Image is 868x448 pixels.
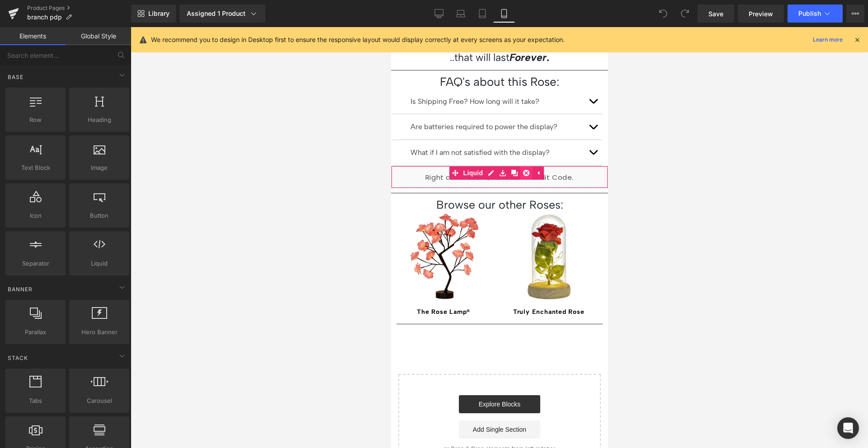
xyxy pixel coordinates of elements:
[798,10,821,17] span: Publish
[68,393,149,411] a: Add Single Section
[156,24,158,37] strong: .
[8,163,63,173] span: Text Block
[19,94,193,106] p: Are batteries required to power the display?
[113,184,203,275] img: Truly Enchanted Rose
[72,163,127,173] span: Image
[7,285,33,294] span: Banner
[8,327,63,337] span: Parallax
[148,9,170,18] span: Library
[122,281,193,289] a: Truly Enchanted Rose
[749,9,773,19] span: Preview
[66,27,131,45] a: Global Style
[118,139,129,153] a: Clone Module
[72,259,127,268] span: Liquid
[129,139,141,153] a: Delete Module
[106,139,118,153] a: Save module
[7,354,29,362] span: Stack
[70,139,94,153] span: Liquid
[187,9,258,18] div: Assigned 1 Product
[19,69,193,80] p: Is Shipping Free? How long will it take?
[450,5,472,23] a: Laptop
[72,327,127,337] span: Hero Banner
[654,5,672,23] button: Undo
[27,5,131,12] a: Product Pages
[68,368,149,386] a: Explore Blocks
[7,184,98,275] img: The Rose Lamp®
[676,5,694,23] button: Redo
[846,5,864,23] button: More
[141,139,153,153] a: Expand / Collapse
[8,115,63,125] span: Row
[8,211,63,220] span: Icon
[837,417,859,439] div: Open Intercom Messenger
[131,5,176,23] a: New Library
[428,5,450,23] a: Desktop
[8,396,63,406] span: Tabs
[8,259,63,268] span: Separator
[788,5,843,23] button: Publish
[738,5,784,23] a: Preview
[22,419,195,425] p: or Drag & Drop elements from left sidebar
[118,24,156,37] i: Forever
[472,5,493,23] a: Tablet
[72,396,127,406] span: Carousel
[493,5,515,23] a: Mobile
[809,34,846,45] a: Learn more
[26,281,79,289] a: The Rose Lamp®
[72,115,127,125] span: Heading
[27,14,62,21] span: branch pdp
[708,9,723,19] span: Save
[7,73,24,81] span: Base
[19,120,193,131] p: What if I am not satisfied with the display?
[151,35,565,45] p: We recommend you to design in Desktop first to ensure the responsive layout would display correct...
[72,211,127,220] span: Button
